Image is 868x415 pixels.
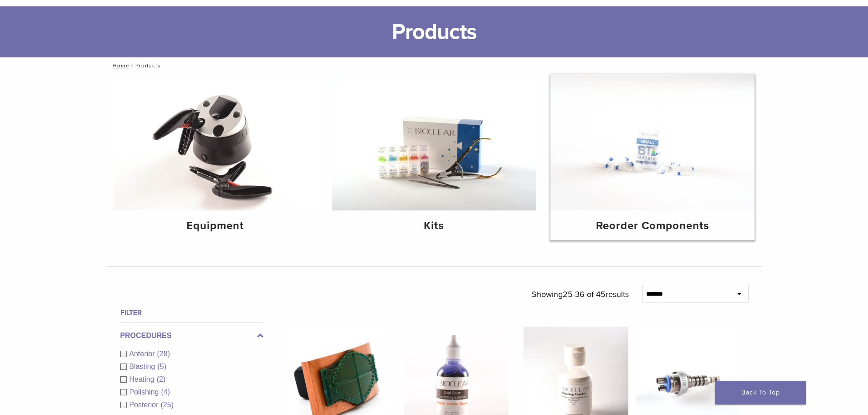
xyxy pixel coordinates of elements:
span: Polishing [129,388,161,396]
span: Anterior [129,350,157,358]
a: Kits [332,74,536,240]
h4: Reorder Components [558,218,747,234]
h4: Filter [120,307,263,318]
span: (2) [157,375,166,383]
img: Equipment [113,74,318,210]
span: (4) [161,388,170,396]
span: (5) [157,363,166,370]
nav: Products [106,57,762,74]
span: / [129,63,135,68]
p: Showing results [532,285,629,304]
h4: Equipment [121,218,310,234]
a: Home [110,62,129,69]
h4: Kits [339,218,529,234]
span: 25-36 of 45 [563,289,606,299]
a: Back To Top [715,381,806,405]
span: (25) [161,401,174,409]
label: Procedures [120,330,263,341]
span: Heating [129,375,157,383]
a: Equipment [113,74,318,240]
span: (28) [157,350,170,358]
a: Reorder Components [550,74,755,240]
span: Posterior [129,401,161,409]
img: Kits [332,74,536,210]
span: Blasting [129,363,158,370]
img: Reorder Components [550,74,755,210]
